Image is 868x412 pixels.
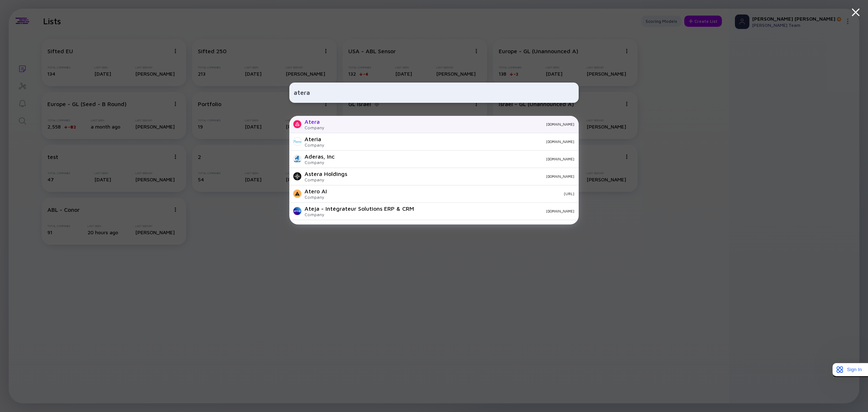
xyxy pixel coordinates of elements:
div: Company [305,160,335,165]
div: Astera Holdings [305,171,347,177]
div: [DOMAIN_NAME] [330,139,574,144]
div: [DOMAIN_NAME] [420,209,574,213]
div: Atera [305,118,324,125]
div: [DOMAIN_NAME] [330,122,574,126]
div: Company [305,125,324,130]
div: Atero AI [305,188,327,194]
div: Company [305,177,347,182]
div: [URL] [333,192,574,196]
div: Ateja - Intégrateur Solutions ERP & CRM [305,205,414,212]
div: [DOMAIN_NAME] [353,174,574,178]
div: Company [305,142,324,148]
div: Company [305,194,327,200]
div: Company [305,212,414,217]
div: Aderas, Inc [305,153,335,160]
div: Ateria [305,136,324,142]
div: Tera AI [305,223,324,229]
input: Search Company or Investor... [294,86,574,99]
div: [DOMAIN_NAME] [340,157,574,161]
